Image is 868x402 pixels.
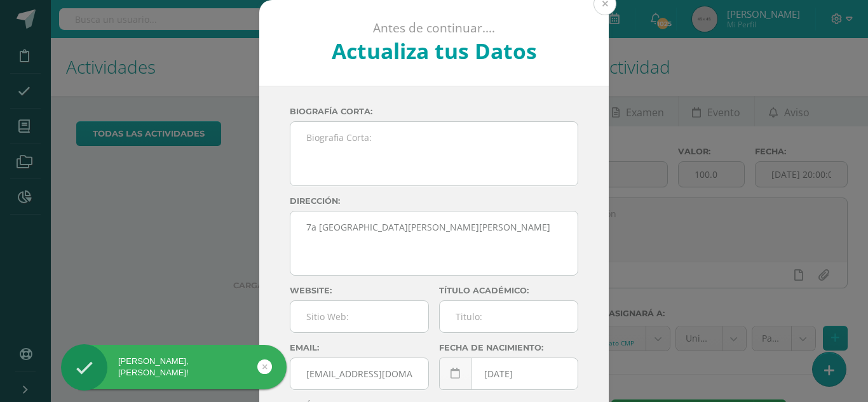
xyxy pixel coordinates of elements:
[290,358,428,389] input: Correo Electronico:
[439,343,578,352] label: Fecha de nacimiento:
[290,301,428,332] input: Sitio Web:
[294,36,575,65] h2: Actualiza tus Datos
[290,343,429,352] label: Email:
[290,196,578,206] label: Dirección:
[440,358,578,389] input: Fecha de Nacimiento:
[61,356,287,379] div: [PERSON_NAME], [PERSON_NAME]!
[439,286,578,295] label: Título académico:
[290,211,578,275] textarea: 7a [GEOGRAPHIC_DATA][PERSON_NAME][PERSON_NAME]
[290,107,578,116] label: Biografía corta:
[294,20,575,36] p: Antes de continuar....
[440,301,578,332] input: Titulo:
[290,286,429,295] label: Website:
